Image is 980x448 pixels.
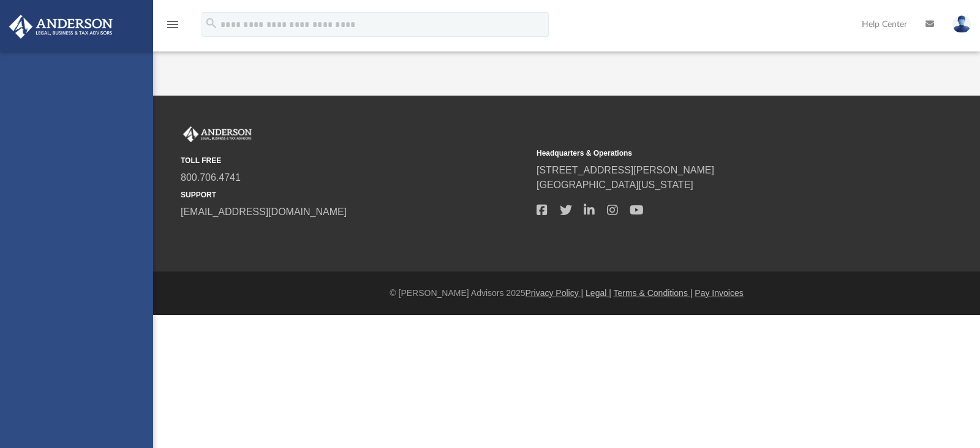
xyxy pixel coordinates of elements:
a: [EMAIL_ADDRESS][DOMAIN_NAME] [181,207,347,217]
img: Anderson Advisors Platinum Portal [6,15,116,39]
i: menu [165,17,180,32]
a: Privacy Policy | [526,288,584,298]
small: TOLL FREE [181,155,528,166]
i: search [205,17,218,30]
a: Legal | [586,288,611,298]
a: menu [165,23,180,32]
a: Terms & Conditions | [614,288,693,298]
img: User Pic [952,15,971,33]
a: [GEOGRAPHIC_DATA][US_STATE] [537,180,693,190]
small: SUPPORT [181,189,528,200]
a: Pay Invoices [695,288,743,298]
div: © [PERSON_NAME] Advisors 2025 [153,287,980,300]
a: [STREET_ADDRESS][PERSON_NAME] [537,165,714,175]
a: 800.706.4741 [181,172,241,183]
small: Headquarters & Operations [537,148,884,159]
img: Anderson Advisors Platinum Portal [181,126,254,142]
